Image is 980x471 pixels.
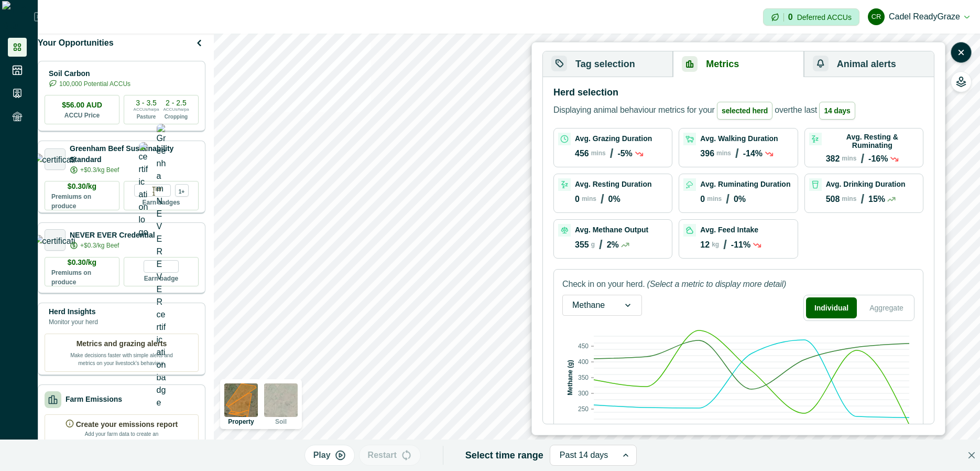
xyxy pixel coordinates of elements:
p: Herd selection [553,85,618,100]
p: 12 [700,240,710,250]
p: Avg. Walking Duration [700,134,778,143]
p: Your Opportunities [38,37,114,49]
div: more credentials avaialble [175,184,189,197]
p: 396 [700,149,714,158]
p: / [861,192,864,207]
img: property preview [224,383,258,417]
p: NEVER EVER Credential [70,230,155,241]
button: Play [304,445,355,466]
span: 14 days [819,102,855,120]
p: $0.30/kg [68,257,96,268]
p: 100,000 Potential ACCUs [59,79,130,89]
text: 300 [578,390,589,397]
p: Premiums on produce [51,192,113,211]
p: 0% [734,195,746,204]
p: Earn badge [144,273,178,283]
button: Cadel ReadyGrazeCadel ReadyGraze [868,4,970,29]
p: / [726,192,729,207]
p: 15% [868,195,885,204]
p: / [861,152,864,166]
p: Create your emissions report [76,419,178,430]
p: Pasture [137,113,156,121]
p: 3 - 3.5 [136,99,157,106]
button: Animal alerts [804,51,934,77]
p: Greenham Beef Sustainability Standard [70,143,199,165]
p: 508 [826,195,840,204]
p: 0% [608,195,620,204]
button: Close [963,447,980,464]
p: 382 [826,154,840,164]
text: 400 [578,358,589,366]
p: mins [842,155,856,162]
text: 350 [578,374,589,381]
p: Deferred ACCUs [797,13,852,21]
p: Cropping [165,113,188,121]
p: / [599,238,603,252]
p: Avg. Ruminating Duration [700,180,790,188]
p: ACCUs/ha/pa [134,106,159,113]
p: Avg. Grazing Duration [575,134,652,143]
p: (Select a metric to display more detail) [647,278,786,291]
p: 0 [788,13,793,22]
p: Avg. Methane Output [575,226,648,234]
p: Soil [275,419,287,425]
p: -14% [743,149,763,158]
p: Restart [368,449,397,462]
button: Individual [806,297,857,318]
p: Tier 1 [153,185,166,196]
p: mins [707,195,722,202]
img: soil preview [264,383,298,417]
p: / [601,192,604,207]
button: Restart [359,445,421,466]
p: +$0.3/kg Beef [80,241,119,250]
button: Tag selection [543,51,673,77]
p: / [610,146,614,161]
p: Add your farm data to create an emissions report. [82,430,161,446]
p: Farm Emissions [66,394,122,405]
text: 250 [578,405,589,413]
p: 2 - 2.5 [166,99,187,106]
p: +$0.3/kg Beef [80,165,119,175]
p: ACCU Price [64,111,100,120]
p: Play [313,449,331,462]
p: Herd Insights [49,306,98,317]
img: Logo [2,1,34,33]
p: g [591,241,595,248]
p: Monitor your herd [49,317,98,327]
p: ACCUs/ha/pa [164,106,189,113]
p: / [723,238,727,252]
p: 355 [575,240,589,250]
p: Metrics and grazing alerts [77,338,167,349]
p: $0.30/kg [68,181,96,192]
p: kg [712,241,719,248]
p: 0 [700,195,705,204]
p: Avg. Resting Duration [575,180,652,188]
text: Methane (g) [567,360,574,395]
p: Select time range [465,448,543,463]
p: mins [591,149,606,157]
p: 0 [575,195,580,204]
p: Premiums on produce [51,268,113,287]
p: 2% [607,240,619,250]
p: -11% [731,240,750,250]
img: certification logo [139,142,148,239]
p: mins [716,149,731,157]
p: $56.00 AUD [62,100,102,111]
p: Make decisions faster with simple alerts and metrics on your livestock’s behaviour. [69,349,174,367]
p: -16% [868,154,888,164]
p: 1+ [179,187,184,194]
p: Avg. Resting & Ruminating [826,133,919,149]
p: -5% [617,149,632,158]
button: Aggregate [861,297,912,318]
p: mins [842,195,856,202]
p: Soil Carbon [49,68,130,79]
p: Property [228,419,254,425]
text: 450 [578,342,589,350]
button: Metrics [673,51,803,77]
p: mins [582,195,596,202]
img: Greenham NEVER EVER certification badge [157,124,166,409]
span: selected herd [717,102,772,120]
img: certification logo [34,154,77,164]
p: Avg. Drinking Duration [826,180,906,188]
p: Displaying animal behaviour metrics for your over the last [553,102,857,120]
